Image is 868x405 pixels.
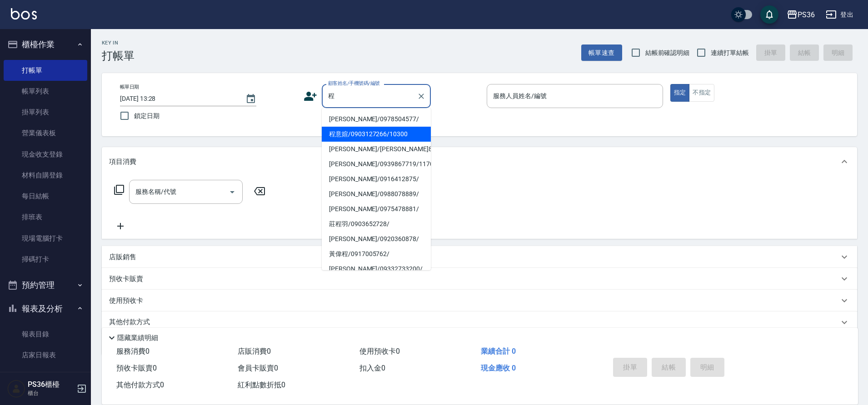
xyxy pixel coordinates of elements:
[238,380,285,389] span: 紅利點數折抵 0
[4,345,87,365] a: 店家日報表
[322,247,431,262] li: 黃偉程/0917005762/
[109,317,155,327] p: 其他付款方式
[4,102,87,123] a: 掛單列表
[28,380,74,389] h5: PS36櫃檯
[4,273,87,297] button: 預約管理
[322,262,431,277] li: [PERSON_NAME]/09332733200/
[120,91,236,106] input: YYYY/MM/DD hh:mm
[4,123,87,143] a: 營業儀表板
[134,111,160,121] span: 鎖定日期
[4,186,87,207] a: 每日結帳
[322,172,431,187] li: [PERSON_NAME]/0916412875/
[4,144,87,165] a: 現金收支登錄
[102,40,135,46] h2: Key In
[359,347,400,356] span: 使用預收卡 0
[328,80,380,87] label: 顧客姓名/手機號碼/編號
[481,364,516,372] span: 現金應收 0
[225,185,239,199] button: Open
[822,6,857,23] button: 登出
[4,366,87,387] a: 互助日報表
[4,81,87,102] a: 帳單列表
[711,48,749,58] span: 連續打單結帳
[116,380,164,389] span: 其他付款方式 0
[481,347,516,356] span: 業績合計 0
[102,290,857,311] div: 使用預收卡
[120,84,139,90] label: 帳單日期
[322,142,431,157] li: [PERSON_NAME]/[PERSON_NAME]8048/8048
[109,252,136,262] p: 店販銷售
[4,207,87,227] a: 排班表
[116,364,157,372] span: 預收卡販賣 0
[4,33,87,56] button: 櫃檯作業
[102,246,857,268] div: 店販銷售
[4,297,87,321] button: 報表及分析
[4,165,87,186] a: 材料自購登錄
[322,127,431,142] li: 程意媗/0903127266/10300
[798,9,815,20] div: PS36
[117,333,158,343] p: 隱藏業績明細
[645,48,690,58] span: 結帳前確認明細
[322,232,431,247] li: [PERSON_NAME]/0920360878/
[670,84,690,102] button: 指定
[238,364,278,372] span: 會員卡販賣 0
[4,228,87,249] a: 現場電腦打卡
[7,380,25,398] img: Person
[4,324,87,345] a: 報表目錄
[783,5,818,24] button: PS36
[116,347,150,356] span: 服務消費 0
[102,268,857,290] div: 預收卡販賣
[689,84,714,102] button: 不指定
[581,44,622,61] button: 帳單速查
[109,296,143,306] p: 使用預收卡
[4,60,87,81] a: 打帳單
[322,112,431,127] li: [PERSON_NAME]/0978504577/
[322,217,431,232] li: 莊程羽/0903652728/
[109,274,143,284] p: 預收卡販賣
[102,49,135,62] h3: 打帳單
[760,5,778,24] button: save
[109,157,136,167] p: 項目消費
[4,249,87,270] a: 掃碼打卡
[415,90,428,103] button: Clear
[240,88,262,110] button: Choose date, selected date is 2025-09-14
[102,311,857,333] div: 其他付款方式
[28,389,74,397] p: 櫃台
[322,187,431,202] li: [PERSON_NAME]/0988078889/
[322,157,431,172] li: [PERSON_NAME]/0939867719/1170
[359,364,385,372] span: 扣入金 0
[322,202,431,217] li: [PERSON_NAME]/0975478881/
[238,347,271,356] span: 店販消費 0
[102,147,857,176] div: 項目消費
[11,8,37,20] img: Logo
